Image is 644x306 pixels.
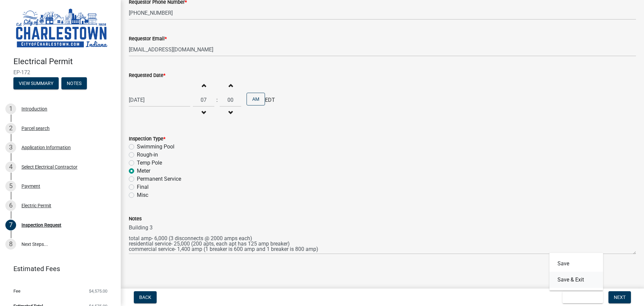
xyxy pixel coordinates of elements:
div: 6 [5,200,16,211]
img: City of Charlestown, Indiana [13,7,110,50]
div: Select Electrical Contractor [21,165,77,169]
span: EP-172 [13,69,107,76]
div: : [214,96,220,104]
label: Notes [129,217,142,221]
label: Final [137,183,149,191]
button: Notes [61,77,87,89]
button: AM [247,93,265,105]
label: Requestor Email [129,37,167,41]
input: Hours [193,93,214,107]
label: Temp Pole [137,159,162,167]
div: Inspection Request [21,223,61,227]
div: 5 [5,181,16,191]
div: 4 [5,162,16,172]
span: Save & Exit [568,295,594,300]
wm-modal-confirm: Summary [13,81,59,86]
a: Estimated Fees [5,262,110,275]
span: Fee [13,289,20,293]
span: Next [614,295,626,300]
span: Back [139,295,151,300]
label: Rough-in [137,151,158,159]
div: Save & Exit [549,253,603,291]
div: 1 [5,103,16,114]
div: 2 [5,123,16,134]
wm-modal-confirm: Notes [61,81,87,86]
div: Electric Permit [21,203,51,208]
label: Inspection Type [129,137,165,141]
button: View Summary [13,77,59,89]
div: Application Information [21,145,71,150]
button: Save [549,256,603,272]
button: Save & Exit [562,291,603,303]
label: Misc [137,191,148,199]
label: Meter [137,167,150,175]
div: 3 [5,142,16,153]
h4: Electrical Permit [13,57,115,67]
span: $4,575.00 [89,289,107,293]
div: Payment [21,184,40,188]
div: 7 [5,220,16,230]
button: Save & Exit [549,272,603,288]
button: Back [134,291,157,303]
button: Next [608,291,631,303]
label: Requested Date [129,73,165,78]
div: Introduction [21,106,47,111]
input: mm/dd/yyyy [129,93,190,107]
label: Swimming Pool [137,143,174,151]
div: Parcel search [21,126,50,131]
label: Permanent Service [137,175,181,183]
span: EDT [265,96,275,104]
div: 8 [5,239,16,250]
input: Minutes [220,93,241,107]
